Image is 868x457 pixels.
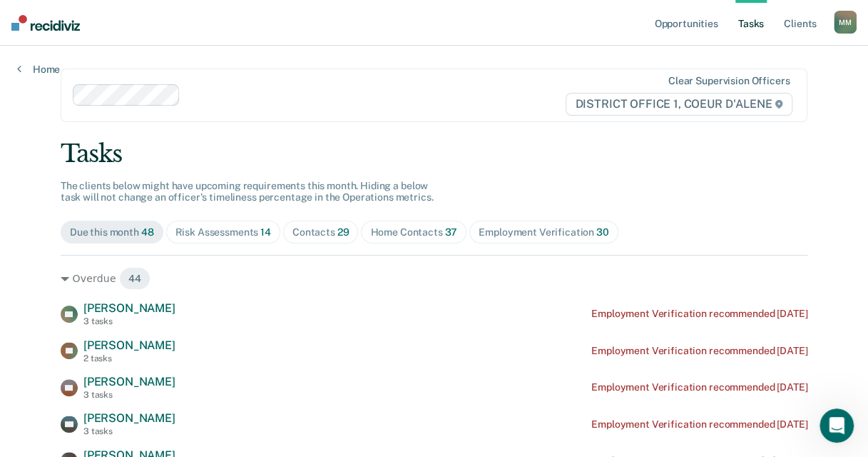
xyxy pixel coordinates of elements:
[83,426,175,436] div: 3 tasks
[61,139,807,169] div: Tasks
[83,375,175,388] span: [PERSON_NAME]
[479,226,608,238] div: Employment Verification
[11,15,80,31] img: Recidiviz
[591,345,807,357] div: Employment Verification recommended [DATE]
[337,226,349,238] span: 29
[61,180,434,204] span: The clients below might have upcoming requirements this month. Hiding a below task will not chang...
[566,93,792,116] span: DISTRICT OFFICE 1, COEUR D'ALENE
[141,226,154,238] span: 48
[260,226,271,238] span: 14
[83,301,175,315] span: [PERSON_NAME]
[83,316,175,326] div: 3 tasks
[444,226,457,238] span: 37
[119,267,150,290] span: 44
[70,226,154,238] div: Due this month
[834,11,857,34] div: M M
[83,338,175,352] span: [PERSON_NAME]
[175,226,271,238] div: Risk Assessments
[834,11,857,34] button: MM
[61,267,807,290] div: Overdue 44
[292,226,349,238] div: Contacts
[370,226,457,238] div: Home Contacts
[83,353,175,363] div: 2 tasks
[596,226,609,238] span: 30
[83,411,175,425] span: [PERSON_NAME]
[83,390,175,400] div: 3 tasks
[668,75,790,87] div: Clear supervision officers
[591,381,807,393] div: Employment Verification recommended [DATE]
[591,308,807,320] div: Employment Verification recommended [DATE]
[591,418,807,431] div: Employment Verification recommended [DATE]
[820,408,854,443] iframe: Intercom live chat
[17,63,60,76] a: Home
